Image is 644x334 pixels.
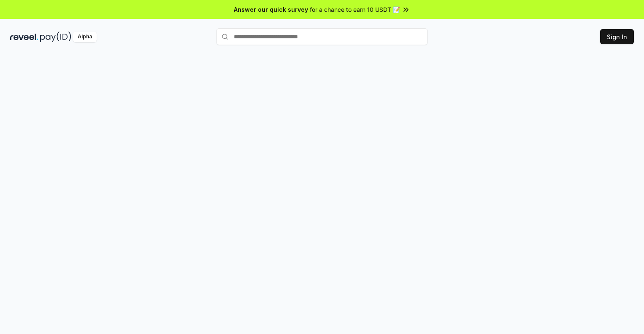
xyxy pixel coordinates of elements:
[234,5,308,14] span: Answer our quick survey
[10,32,38,42] img: reveel_dark
[73,32,97,42] div: Alpha
[40,32,71,42] img: pay_id
[310,5,400,14] span: for a chance to earn 10 USDT 📝
[600,29,634,44] button: Sign In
